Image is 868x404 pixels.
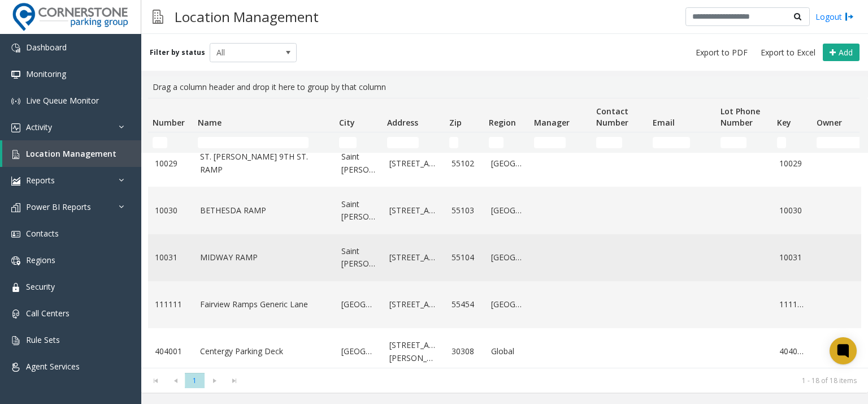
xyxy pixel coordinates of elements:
[383,132,445,153] td: Address Filter
[335,132,383,153] td: City Filter
[148,76,861,98] div: Drag a column header and drop it here to group by that column
[691,45,752,61] button: Export to PDF
[11,283,20,292] img: 'icon'
[653,137,690,148] input: Email Filter
[839,47,853,58] span: Add
[198,137,309,148] input: Name Filter
[198,117,222,128] span: Name
[2,140,141,167] a: Location Management
[341,151,376,176] a: Saint [PERSON_NAME]
[716,132,772,153] td: Lot Phone Number Filter
[491,157,523,170] a: [GEOGRAPHIC_DATA]
[341,298,376,311] a: [GEOGRAPHIC_DATA]
[341,245,376,270] a: Saint [PERSON_NAME]
[845,11,854,23] img: logout
[11,230,20,239] img: 'icon'
[185,373,205,388] span: Page 1
[148,132,193,153] td: Number Filter
[389,251,438,264] a: [STREET_ADDRESS]
[26,68,66,79] span: Monitoring
[530,132,592,153] td: Manager Filter
[11,150,20,159] img: 'icon'
[155,298,186,311] a: 111111
[452,251,478,264] a: 55104
[491,251,523,264] a: [GEOGRAPHIC_DATA]
[777,117,791,128] span: Key
[200,345,328,358] a: Centergy Parking Deck
[26,148,116,159] span: Location Management
[777,137,786,148] input: Key Filter
[200,298,328,311] a: Fairview Ramps Generic Lane
[779,345,805,358] a: 404001
[761,47,815,58] span: Export to Excel
[210,44,279,62] span: All
[389,339,438,364] a: [STREET_ADDRESS][PERSON_NAME]
[484,132,530,153] td: Region Filter
[779,204,805,217] a: 10030
[491,298,523,311] a: [GEOGRAPHIC_DATA]
[11,363,20,372] img: 'icon'
[11,203,20,212] img: 'icon'
[387,117,418,128] span: Address
[489,137,504,148] input: Region Filter
[26,175,55,186] span: Reports
[389,204,438,217] a: [STREET_ADDRESS]
[389,298,438,311] a: [STREET_ADDRESS]
[26,334,60,345] span: Rule Sets
[596,137,622,148] input: Contact Number Filter
[153,3,163,31] img: pageIcon
[26,42,67,53] span: Dashboard
[817,117,842,128] span: Owner
[339,137,357,148] input: City Filter
[251,376,857,385] kendo-pager-info: 1 - 18 of 18 items
[341,345,376,358] a: [GEOGRAPHIC_DATA]
[26,228,59,239] span: Contacts
[772,132,812,153] td: Key Filter
[779,251,805,264] a: 10031
[491,204,523,217] a: [GEOGRAPHIC_DATA]
[445,132,484,153] td: Zip Filter
[11,310,20,319] img: 'icon'
[200,251,328,264] a: MIDWAY RAMP
[756,45,820,61] button: Export to Excel
[815,11,854,23] a: Logout
[534,137,566,148] input: Manager Filter
[387,137,419,148] input: Address Filter
[26,95,99,106] span: Live Queue Monitor
[150,48,205,58] label: Filter by status
[596,106,628,128] span: Contact Number
[779,298,805,311] a: 111111
[823,44,860,62] button: Add
[155,251,186,264] a: 10031
[26,201,91,212] span: Power BI Reports
[592,132,648,153] td: Contact Number Filter
[155,204,186,217] a: 10030
[339,117,355,128] span: City
[11,336,20,345] img: 'icon'
[721,106,760,128] span: Lot Phone Number
[389,157,438,170] a: [STREET_ADDRESS]
[449,137,458,148] input: Zip Filter
[11,70,20,79] img: 'icon'
[489,117,516,128] span: Region
[491,345,523,358] a: Global
[11,44,20,53] img: 'icon'
[26,255,55,265] span: Regions
[153,137,167,148] input: Number Filter
[11,256,20,265] img: 'icon'
[721,137,747,148] input: Lot Phone Number Filter
[153,117,185,128] span: Number
[696,47,748,58] span: Export to PDF
[779,157,805,170] a: 10029
[452,204,478,217] a: 55103
[200,204,328,217] a: BETHESDA RAMP
[341,198,376,224] a: Saint [PERSON_NAME]
[11,123,20,132] img: 'icon'
[11,177,20,186] img: 'icon'
[141,98,868,368] div: Data table
[534,117,570,128] span: Manager
[452,345,478,358] a: 30308
[452,157,478,170] a: 55102
[449,117,462,128] span: Zip
[155,345,186,358] a: 404001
